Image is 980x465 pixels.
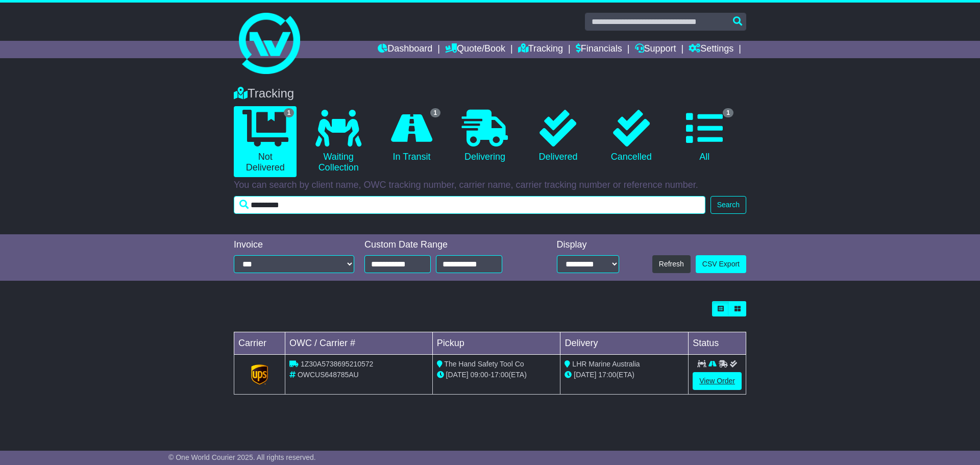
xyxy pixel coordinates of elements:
[471,371,488,379] span: 09:00
[453,106,516,166] a: Delivering
[557,239,619,251] div: Display
[652,255,691,273] button: Refresh
[565,370,684,380] div: (ETA)
[234,239,354,251] div: Invoice
[445,41,505,58] a: Quote/Book
[432,332,560,355] td: Pickup
[673,106,736,166] a: 1 All
[689,332,746,355] td: Status
[723,108,733,117] span: 1
[229,86,751,101] div: Tracking
[518,41,563,58] a: Tracking
[598,371,616,379] span: 17:00
[430,108,441,117] span: 1
[378,41,432,58] a: Dashboard
[689,41,733,58] a: Settings
[298,371,359,379] span: OWCUS648785AU
[444,360,524,368] span: The Hand Safety Tool Co
[301,360,373,368] span: 1Z30A5738695210572
[693,372,742,390] a: View Order
[576,41,622,58] a: Financials
[380,106,443,166] a: 1 In Transit
[437,370,556,380] div: - (ETA)
[600,106,663,166] a: Cancelled
[710,196,746,214] button: Search
[234,106,297,177] a: 1 Not Delivered
[285,332,433,355] td: OWC / Carrier #
[307,106,370,177] a: Waiting Collection
[284,108,295,117] span: 1
[251,364,268,385] img: GetCarrierServiceLogo
[635,41,676,58] a: Support
[491,371,508,379] span: 17:00
[560,332,689,355] td: Delivery
[234,332,285,355] td: Carrier
[527,106,590,166] a: Delivered
[168,453,316,461] span: © One World Courier 2025. All rights reserved.
[234,180,746,191] p: You can search by client name, OWC tracking number, carrier name, carrier tracking number or refe...
[446,371,469,379] span: [DATE]
[572,360,640,368] span: LHR Marine Australia
[574,371,596,379] span: [DATE]
[696,255,746,273] a: CSV Export
[364,239,528,251] div: Custom Date Range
